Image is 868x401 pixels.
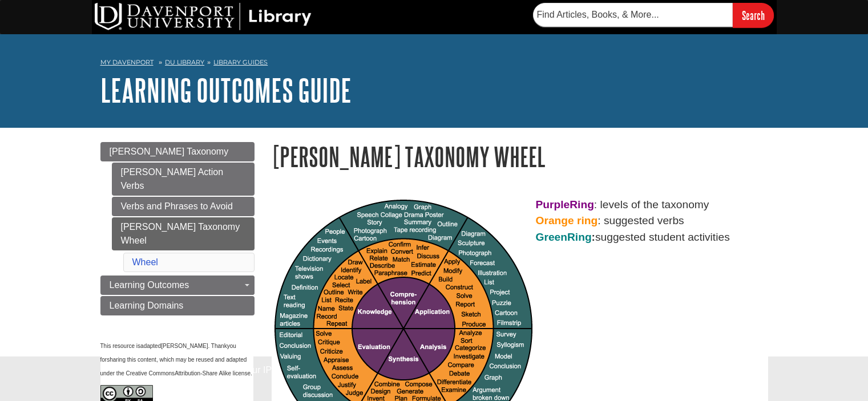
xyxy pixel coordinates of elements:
[140,343,161,349] span: adapted
[567,231,592,243] span: Ring
[112,217,255,250] a: [PERSON_NAME] Taxonomy Wheel
[95,3,312,30] img: DU Library
[100,343,141,349] span: This resource is
[272,197,768,246] p: : levels of the taxonomy : suggested verbs suggested student activities
[100,142,255,161] a: [PERSON_NAME] Taxonomy
[536,231,567,243] span: Green
[110,301,184,310] span: Learning Domains
[536,231,596,243] strong: :
[100,343,238,363] span: you for
[112,163,255,196] a: [PERSON_NAME] Action Verbs
[100,72,352,108] a: Learning Outcomes Guide
[165,58,204,66] a: DU Library
[536,199,570,210] strong: Purple
[733,3,774,27] input: Search
[533,3,733,27] input: Find Articles, Books, & More...
[110,147,229,156] span: [PERSON_NAME] Taxonomy
[272,142,768,171] h1: [PERSON_NAME] Taxonomy Wheel
[175,370,251,376] span: Attribution-Share Alike license
[100,276,255,295] a: Learning Outcomes
[112,197,255,216] a: Verbs and Phrases to Avoid
[110,280,189,290] span: Learning Outcomes
[570,199,594,210] strong: Ring
[132,257,158,267] a: Wheel
[536,214,598,226] strong: Orange ring
[100,357,252,376] span: sharing this content, which may be reused and adapted under the Creative Commons .
[213,58,268,66] a: Library Guides
[100,296,255,315] a: Learning Domains
[533,3,774,27] form: Searches DU Library's articles, books, and more
[100,58,154,67] a: My Davenport
[161,343,227,349] span: [PERSON_NAME]. Thank
[100,55,768,73] nav: breadcrumb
